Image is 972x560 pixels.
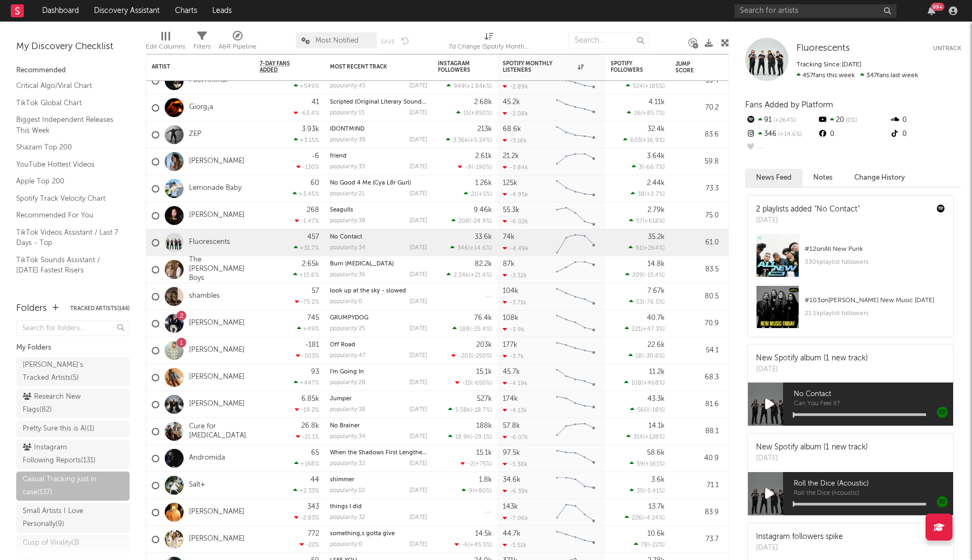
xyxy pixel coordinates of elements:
[503,368,520,375] div: 45.7k
[647,207,665,214] div: 2.79k
[551,229,600,256] svg: Chart title
[931,3,944,11] div: 99 +
[330,369,427,375] div: I'm Going In
[467,84,490,90] span: +1.84k %
[748,234,953,285] a: #12onAll New Punk330kplaylist followers
[381,39,395,45] button: Save
[23,359,99,385] div: [PERSON_NAME]'s Tracked Artists ( 5 )
[446,136,492,144] div: ( )
[330,353,366,359] div: popularity: 47
[330,234,427,240] div: No Contact
[193,40,211,53] div: Filters
[796,44,850,53] span: Fluorescents
[503,299,526,306] div: -3.71k
[796,62,861,68] span: Tracking Since: [DATE]
[471,326,490,332] span: -25.4 %
[330,234,362,240] a: No Contact
[401,36,409,45] button: Undo the changes to the current view.
[189,508,245,517] a: [PERSON_NAME]
[23,505,99,531] div: Small Artists I Love Personally ( 9 )
[189,157,245,166] a: [PERSON_NAME]
[16,254,119,276] a: TikTok Sounds Assistant / [DATE] Fastest Risers
[330,83,366,89] div: popularity: 45
[772,118,796,124] span: +264 %
[648,234,665,241] div: 35.2k
[626,83,665,90] div: ( )
[889,113,961,127] div: 0
[503,218,528,225] div: -6.02k
[457,245,468,251] span: 346
[449,27,530,58] div: 7d Change (Spotify Monthly Listeners)
[676,209,719,222] div: 75.0
[294,83,319,90] div: +549 %
[449,40,530,53] div: 7d Change (Spotify Monthly Listeners)
[330,164,365,170] div: popularity: 33
[756,364,868,375] div: [DATE]
[330,110,364,116] div: popularity: 15
[305,342,319,349] div: -181
[551,148,600,175] svg: Chart title
[409,326,427,332] div: [DATE]
[330,504,362,510] a: things I did
[643,111,663,117] span: +85.7 %
[23,391,99,416] div: Research New Flags ( 82 )
[476,342,492,349] div: 203k
[219,40,256,53] div: A&R Pipeline
[330,207,427,213] div: Seagulls
[645,84,663,90] span: +185 %
[503,137,527,144] div: -3.16k
[315,37,359,44] span: Most Notified
[551,256,600,283] svg: Chart title
[16,141,119,153] a: Shazam Top 200
[503,272,527,279] div: -3.32k
[330,137,366,143] div: popularity: 39
[16,114,119,136] a: Biggest Independent Releases This Week
[312,288,319,295] div: 57
[330,99,437,105] a: Scripted (Original Literary Soundtrack)
[647,261,665,268] div: 14.8k
[478,192,490,197] span: +5 %
[503,164,528,171] div: -3.84k
[636,245,642,251] span: 91
[476,368,492,375] div: 15.1k
[805,294,945,307] div: # 103 on [PERSON_NAME] New Music [DATE]
[454,84,465,90] span: 949
[312,153,319,160] div: -6
[817,127,889,141] div: 0
[146,27,185,58] div: Edit Columns
[745,141,817,155] div: --
[636,218,643,224] span: 57
[503,60,584,73] div: Spotify Monthly Listeners
[647,126,665,133] div: 32.4k
[330,477,354,483] a: shimmer
[189,454,225,463] a: Andromida
[307,207,319,214] div: 268
[647,180,665,187] div: 2.44k
[475,180,492,187] div: 1.26k
[409,353,427,359] div: [DATE]
[625,325,665,332] div: ( )
[454,272,469,278] span: 2.24k
[471,111,490,117] span: +850 %
[451,217,492,224] div: ( )
[805,256,945,269] div: 330k playlist followers
[330,180,411,186] a: No Good 4 Me (Cya L8r Gurl)
[458,218,469,224] span: 208
[676,128,719,141] div: 83.6
[647,153,665,160] div: 3.64k
[638,192,645,197] span: 38
[409,137,427,143] div: [DATE]
[632,272,643,278] span: 209
[189,422,249,441] a: Cure for [MEDICAL_DATA]
[802,169,843,187] button: Notes
[409,110,427,116] div: [DATE]
[453,138,468,144] span: 3.36k
[16,64,130,77] div: Recommended
[330,272,366,278] div: popularity: 36
[647,288,665,295] div: 7.67k
[569,32,650,49] input: Search...
[451,352,492,359] div: ( )
[632,163,665,170] div: ( )
[463,111,469,117] span: 15
[330,299,362,305] div: popularity: 0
